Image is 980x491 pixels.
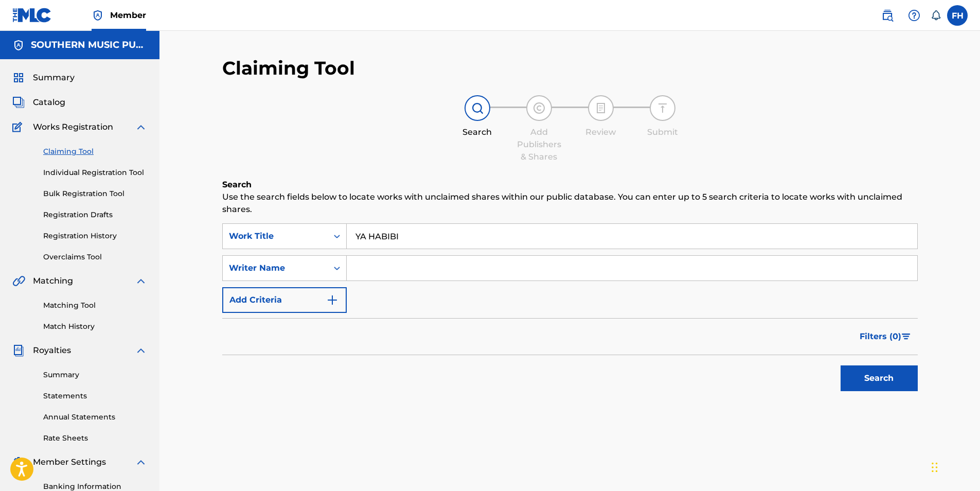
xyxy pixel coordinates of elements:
[471,102,484,114] img: step indicator icon for Search
[43,391,147,401] a: Statements
[222,179,918,191] h6: Search
[877,5,898,26] a: Public Search
[43,231,147,241] a: Registration History
[110,9,146,21] span: Member
[860,330,901,343] span: Filters ( 0 )
[92,9,104,22] img: Top Rightsholder
[33,121,113,133] span: Works Registration
[135,344,147,357] img: expand
[43,252,147,262] a: Overclaims Tool
[841,365,918,391] button: Search
[931,10,941,21] div: Notifications
[222,287,347,313] button: Add Criteria
[222,191,918,216] p: Use the search fields below to locate works with unclaimed shares within our public database. You...
[12,72,75,84] a: SummarySummary
[12,96,65,109] a: CatalogCatalog
[932,452,938,483] div: Drag
[904,5,924,26] div: Help
[229,230,322,242] div: Work Title
[43,433,147,444] a: Rate Sheets
[43,412,147,423] a: Annual Statements
[43,300,147,311] a: Matching Tool
[222,223,918,396] form: Search Form
[43,209,147,220] a: Registration Drafts
[33,72,75,84] span: Summary
[533,102,545,114] img: step indicator icon for Add Publishers & Shares
[43,188,147,199] a: Bulk Registration Tool
[12,344,25,357] img: Royalties
[881,9,894,22] img: search
[637,126,688,138] div: Submit
[12,456,25,468] img: Member Settings
[929,442,980,491] iframe: Chat Widget
[33,96,65,109] span: Catalog
[43,167,147,178] a: Individual Registration Tool
[656,102,669,114] img: step indicator icon for Submit
[12,8,52,23] img: MLC Logo
[43,370,147,380] a: Summary
[902,334,911,340] img: filter
[43,321,147,332] a: Match History
[12,39,25,51] img: Accounts
[12,121,26,133] img: Works Registration
[33,456,106,468] span: Member Settings
[12,96,25,109] img: Catalog
[135,456,147,468] img: expand
[908,9,920,22] img: help
[43,146,147,157] a: Claiming Tool
[575,126,627,138] div: Review
[12,275,25,287] img: Matching
[222,57,355,80] h2: Claiming Tool
[135,275,147,287] img: expand
[12,72,25,84] img: Summary
[853,324,918,349] button: Filters (0)
[33,344,71,357] span: Royalties
[326,294,338,306] img: 9d2ae6d4665cec9f34b9.svg
[452,126,503,138] div: Search
[33,275,73,287] span: Matching
[135,121,147,133] img: expand
[947,5,968,26] div: User Menu
[229,262,322,274] div: Writer Name
[31,39,147,51] h5: SOUTHERN MUSIC PUB CO INC
[595,102,607,114] img: step indicator icon for Review
[513,126,565,163] div: Add Publishers & Shares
